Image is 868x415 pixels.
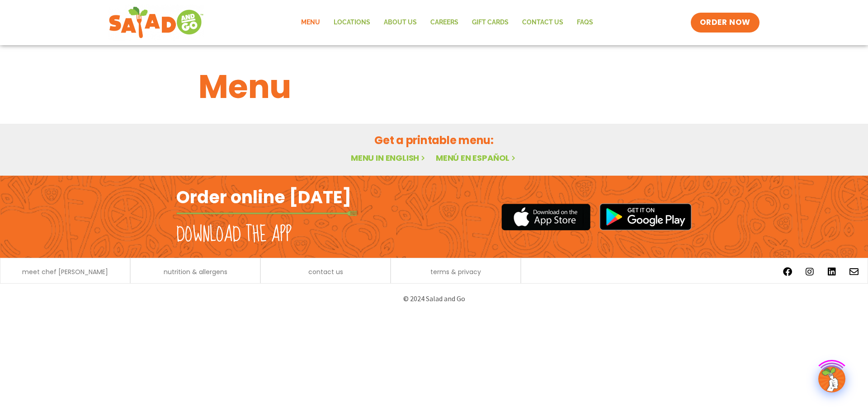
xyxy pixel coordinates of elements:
span: ORDER NOW [700,17,750,28]
h1: Menu [198,62,670,111]
a: Menú en español [436,152,517,163]
h2: Order online [DATE] [176,186,351,208]
img: google_play [599,203,692,230]
h2: Download the app [176,222,292,247]
a: nutrition & allergens [164,269,227,275]
nav: Menu [294,12,600,33]
a: Locations [327,12,377,33]
a: GIFT CARDS [465,12,515,33]
a: ORDER NOW [691,13,759,33]
a: Contact Us [515,12,570,33]
a: terms & privacy [430,269,481,275]
img: new-SAG-logo-768×292 [108,5,204,41]
a: Careers [424,12,465,33]
h2: Get a printable menu: [198,132,670,148]
img: appstore [501,202,590,232]
a: About Us [377,12,424,33]
a: FAQs [570,12,600,33]
a: Menu in English [351,152,427,163]
a: contact us [308,269,343,275]
p: © 2024 Salad and Go [181,293,687,305]
a: meet chef [PERSON_NAME] [22,269,108,275]
img: fork [176,211,357,216]
a: Menu [294,12,327,33]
